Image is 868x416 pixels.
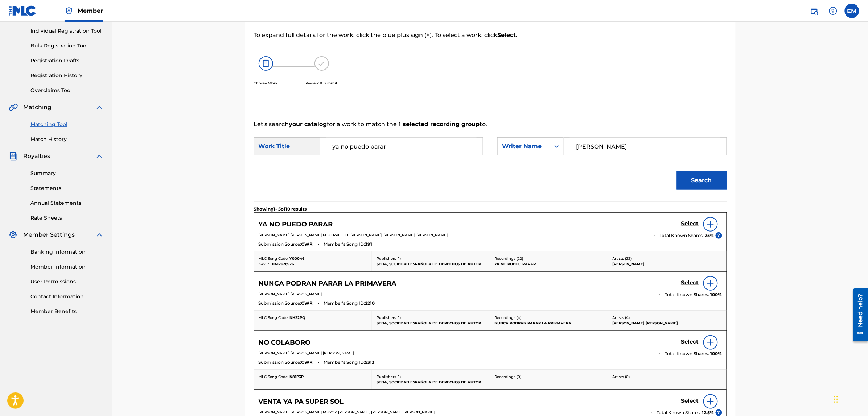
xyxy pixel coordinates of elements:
a: Overclaims Tool [30,87,104,94]
h5: Select [681,220,699,227]
span: Total Known Shares: [665,291,711,298]
p: Publishers ( 1 ) [377,256,486,261]
span: Member's Song ID: [324,359,365,366]
h5: VENTA YA PA SUPER SOL [259,398,344,406]
button: Search [677,171,727,190]
div: Arrastrar [834,388,838,410]
img: info [706,338,715,347]
span: 5313 [365,359,375,366]
span: CWR [301,359,313,366]
h5: NO COLABORO [259,338,311,347]
p: Recordings ( 4 ) [495,315,604,320]
div: Widget de chat [832,381,868,416]
a: Annual Statements [30,199,104,207]
p: SEDA, SOCIEDAD ESPAÑOLA DE DERECHOS DE AUTOR (SEDA) [377,379,486,385]
p: Publishers ( 1 ) [377,374,486,379]
a: Individual Registration Tool [30,27,104,35]
span: Total Known Shares: [665,350,711,357]
iframe: Chat Widget [832,381,868,416]
strong: your catalog [289,121,327,128]
span: [PERSON_NAME] [PERSON_NAME] [PERSON_NAME] [259,351,354,355]
img: expand [95,152,104,161]
div: Writer Name [502,142,546,151]
h5: Select [681,338,699,345]
p: Artists ( 4 ) [613,315,722,320]
a: Statements [30,184,104,192]
span: 12.5 % [702,409,714,416]
img: Royalties [9,152,17,161]
span: CWR [301,300,313,307]
strong: + [427,32,430,38]
img: 173f8e8b57e69610e344.svg [314,56,329,71]
a: Rate Sheets [30,214,104,222]
a: Summary [30,170,104,177]
a: Bulk Registration Tool [30,42,104,50]
span: 100 % [711,291,722,298]
span: Member [78,7,103,15]
a: Registration History [30,72,104,79]
p: Choose Work [254,80,278,86]
span: Submission Source: [259,241,301,247]
span: MLC Song Code: [259,315,289,320]
img: Top Rightsholder [65,7,73,15]
span: 25 % [705,232,714,239]
a: Public Search [807,4,822,18]
a: Banking Information [30,248,104,256]
span: Total Known Shares: [660,232,705,239]
strong: Select. [498,32,518,38]
img: Matching [9,103,18,112]
span: Royalties [23,152,50,161]
p: Showing 1 - 5 of 10 results [254,206,307,212]
a: User Permissions [30,278,104,286]
span: 391 [365,241,373,247]
a: Matching Tool [30,121,104,128]
p: Recordings ( 0 ) [495,374,604,379]
a: Match History [30,136,104,143]
span: CWR [301,241,313,247]
span: Submission Source: [259,300,301,307]
span: [PERSON_NAME] [PERSON_NAME] [259,292,322,296]
span: 100 % [711,350,722,357]
img: MLC Logo [9,5,37,16]
iframe: Resource Center [848,286,868,344]
p: [PERSON_NAME] [613,261,722,267]
h5: Select [681,398,699,404]
span: ? [716,409,722,416]
span: Y00046 [290,256,305,261]
p: To expand full details for the work, click the blue plus sign ( ). To select a work, click [254,31,618,39]
span: Member's Song ID: [324,300,365,307]
p: SEDA, SOCIEDAD ESPAÑOLA DE DERECHOS DE AUTOR (SEDA) [377,261,486,267]
span: T0412626926 [270,262,294,266]
img: search [810,7,819,15]
h5: YA NO PUEDO PARAR [259,220,333,229]
a: Contact Information [30,293,104,300]
span: Member Settings [23,230,75,239]
p: Let's search for a work to match the to. [254,120,727,129]
span: 2210 [365,300,375,307]
span: [PERSON_NAME] [PERSON_NAME] FEUERRIEGEL [PERSON_NAME], [PERSON_NAME], [PERSON_NAME] [259,233,448,237]
img: expand [95,103,104,112]
p: Artists ( 22 ) [613,256,722,261]
h5: Select [681,279,699,286]
p: Artists ( 0 ) [613,374,722,379]
img: info [706,279,715,288]
img: 26af456c4569493f7445.svg [259,56,273,71]
span: Submission Source: [259,359,301,366]
p: YA NO PUEDO PARAR [495,261,604,267]
span: ISWC: [259,262,269,266]
p: NUNCA PODRÁN PARAR LA PRIMAVERA [495,320,604,326]
p: Review & Submit [306,80,338,86]
span: MLC Song Code: [259,256,289,261]
p: SEDA, SOCIEDAD ESPAÑOLA DE DERECHOS DE AUTOR (SEDA) [377,320,486,326]
img: info [706,220,715,229]
span: ? [716,232,722,239]
div: User Menu [845,4,859,18]
div: Help [826,4,840,18]
p: Recordings ( 22 ) [495,256,604,261]
p: [PERSON_NAME],[PERSON_NAME] [613,320,722,326]
a: Registration Drafts [30,57,104,65]
span: NH22PQ [290,315,305,320]
a: Member Information [30,263,104,271]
